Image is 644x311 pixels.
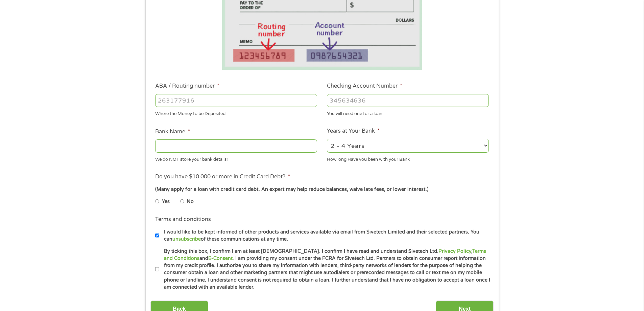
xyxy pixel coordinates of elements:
[159,228,491,243] label: I would like to be kept informed of other products and services available via email from Sivetech...
[327,128,380,135] label: Years at Your Bank
[155,216,211,223] label: Terms and conditions
[327,108,489,117] div: You will need one for a loan.
[172,236,201,242] a: unsubscribe
[155,154,317,163] div: We do NOT store your bank details!
[208,256,233,261] a: E-Consent
[438,248,471,254] a: Privacy Policy
[155,186,488,193] div: (Many apply for a loan with credit card debt. An expert may help reduce balances, waive late fees...
[155,173,290,180] label: Do you have $10,000 or more in Credit Card Debt?
[187,198,194,205] label: No
[155,128,190,135] label: Bank Name
[155,83,219,90] label: ABA / Routing number
[327,83,402,90] label: Checking Account Number
[155,94,317,107] input: 263177916
[162,198,170,205] label: Yes
[327,154,489,163] div: How long Have you been with your Bank
[159,248,491,291] label: By ticking this box, I confirm I am at least [DEMOGRAPHIC_DATA]. I confirm I have read and unders...
[327,94,489,107] input: 345634636
[155,108,317,117] div: Where the Money to be Deposited
[164,248,486,261] a: Terms and Conditions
